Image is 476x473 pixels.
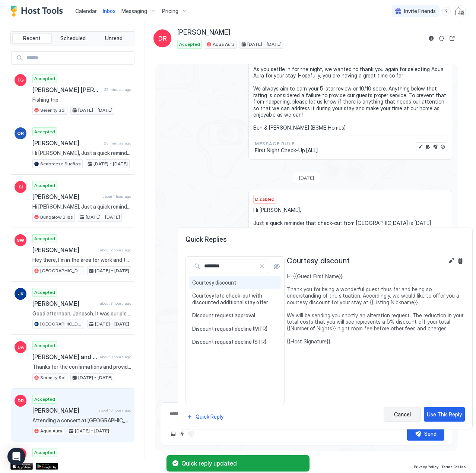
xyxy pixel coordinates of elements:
button: Delete [456,256,465,265]
div: Quick Reply [196,413,223,420]
input: Input Field [201,260,259,273]
span: Quick Replies [185,235,465,244]
span: Hi {{Guest First Name}} Thank you for being a wonderful guest thus far and being so understanding... [287,273,465,345]
div: Open Intercom Messenger [7,448,25,466]
span: Courtesy late check-out with discounted additional stay offer [192,292,278,305]
div: Use This Reply [427,410,462,418]
span: Discount request approval [192,312,278,319]
span: Courtesy discount [192,279,278,286]
button: Use This Reply [424,407,465,422]
span: Quick reply updated [181,460,304,467]
span: Discount request decline (STR) [192,339,278,345]
button: Quick Reply [185,412,225,422]
button: Cancel [384,407,421,422]
span: Courtesy discount [287,256,350,266]
button: Edit [447,256,456,265]
span: Discount request decline (MTR) [192,326,278,332]
div: Cancel [394,410,411,418]
button: Show all quick replies [272,262,281,271]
